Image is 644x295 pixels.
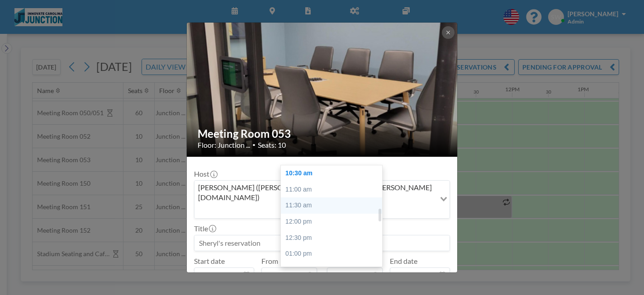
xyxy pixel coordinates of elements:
[194,181,450,218] div: Search for option
[390,257,417,266] label: End date
[281,230,382,246] div: 12:30 pm
[281,214,382,230] div: 12:00 pm
[281,246,382,262] div: 01:00 pm
[196,183,434,203] span: [PERSON_NAME] ([PERSON_NAME][EMAIL_ADDRESS][PERSON_NAME][DOMAIN_NAME])
[281,165,382,182] div: 10:30 am
[321,260,323,280] span: -
[258,140,286,150] span: Seats: 10
[261,257,278,266] label: From
[281,262,382,278] div: 01:30 pm
[281,182,382,198] div: 11:00 am
[194,235,450,251] input: Sheryl's reservation
[194,169,217,178] label: Host
[252,141,256,148] span: •
[198,140,250,150] span: Floor: Junction ...
[198,127,447,140] h2: Meeting Room 053
[194,224,215,233] label: Title
[281,197,382,214] div: 11:30 am
[187,22,458,158] img: 537.jpg
[195,205,435,216] input: Search for option
[194,257,225,266] label: Start date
